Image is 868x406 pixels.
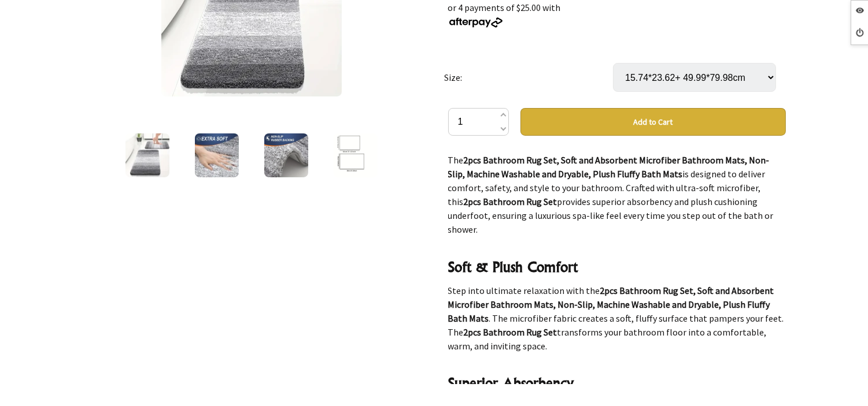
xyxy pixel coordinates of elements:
img: 2pcs Bathroom Rug Set [195,133,239,177]
strong: 2pcs Bathroom Rug Set [464,326,557,338]
strong: 2pcs Bathroom Rug Set [464,196,557,207]
div: or 4 payments of $25.00 with [448,1,786,28]
td: Size: [444,47,613,108]
strong: Soft & Plush Comfort [448,258,578,275]
p: The is designed to deliver comfort, safety, and style to your bathroom. Crafted with ultra-soft m... [448,153,786,236]
img: 2pcs Bathroom Rug Set [125,133,169,177]
img: 2pcs Bathroom Rug Set [264,133,308,177]
strong: Superior Absorbency [448,374,574,392]
strong: 2pcs Bathroom Rug Set, Soft and Absorbent Microfiber Bathroom Mats, Non-Slip, Machine Washable an... [448,154,770,180]
strong: 2pcs Bathroom Rug Set, Soft and Absorbent Microfiber Bathroom Mats, Non-Slip, Machine Washable an... [448,285,774,324]
img: 2pcs Bathroom Rug Set [334,133,378,177]
p: Step into ultimate relaxation with the . The microfiber fabric creates a soft, fluffy surface tha... [448,284,786,353]
button: Add to Cart [520,108,786,136]
img: Afterpay [448,17,504,28]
